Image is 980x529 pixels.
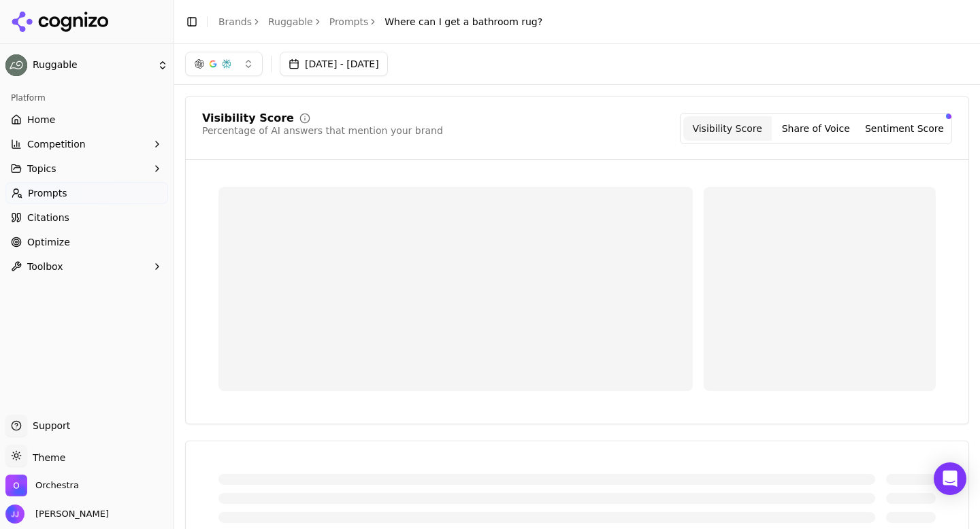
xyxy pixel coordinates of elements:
span: Prompts [28,186,67,200]
img: Ruggable [5,54,27,76]
img: Orchestra [5,475,27,496]
a: Prompts [5,182,168,204]
span: Theme [27,452,65,463]
span: Toolbox [27,260,63,273]
a: Ruggable [268,15,313,29]
span: Home [27,113,55,126]
div: Visibility Score [202,113,294,124]
button: Share of Voice [772,116,860,141]
button: Visibility Score [683,116,772,141]
span: Where can I get a bathroom rug? [385,15,542,29]
span: [PERSON_NAME] [30,508,109,520]
nav: breadcrumb [218,15,542,29]
div: Percentage of AI answers that mention your brand [202,124,443,137]
button: Sentiment Score [860,116,949,141]
button: [DATE] - [DATE] [280,52,388,76]
button: Toolbox [5,256,168,277]
span: Optimize [27,235,70,249]
span: Citations [27,211,69,224]
a: Optimize [5,231,168,253]
div: Open Intercom Messenger [934,462,966,495]
span: Orchestra [35,479,79,492]
button: Open organization switcher [5,475,79,496]
img: Jeff Jensen [5,505,24,524]
button: Open user button [5,505,109,524]
span: Competition [27,137,86,151]
button: Topics [5,158,168,180]
a: Brands [218,16,252,27]
span: Ruggable [33,59,152,71]
span: Support [27,419,70,432]
div: Platform [5,87,168,109]
button: Competition [5,133,168,155]
a: Prompts [329,15,369,29]
a: Home [5,109,168,131]
a: Citations [5,207,168,228]
span: Topics [27,162,56,175]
